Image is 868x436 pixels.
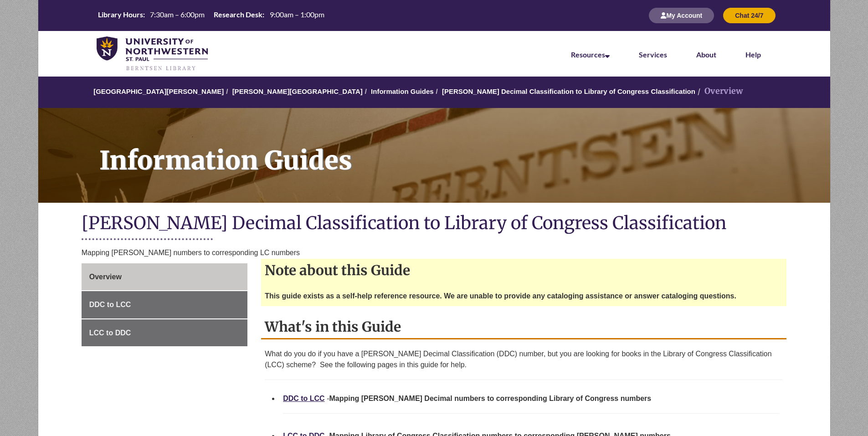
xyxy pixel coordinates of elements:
[94,10,146,20] th: Library Hours:
[82,319,247,347] a: LCC to DDC
[82,249,300,256] span: Mapping [PERSON_NAME] numbers to corresponding LC numbers
[571,50,610,59] a: Resources
[82,212,787,236] h1: [PERSON_NAME] Decimal Classification to Library of Congress Classification
[261,315,786,339] h2: What's in this Guide
[265,349,783,370] p: What do you do if you have a [PERSON_NAME] Decimal Classification (DDC) number, but you are looki...
[649,11,714,19] a: My Account
[283,395,325,402] a: DDC to LCC
[639,50,667,59] a: Services
[696,50,716,59] a: About
[210,10,266,20] th: Research Desk:
[329,395,651,402] strong: Mapping [PERSON_NAME] Decimal numbers to corresponding Library of Congress numbers
[82,291,247,318] a: DDC to LCC
[89,329,131,337] span: LCC to DDC
[265,292,736,300] strong: This guide exists as a self-help reference resource. We are unable to provide any cataloging assi...
[723,8,775,23] button: Chat 24/7
[89,301,131,308] span: DDC to LCC
[82,263,247,347] div: Guide Page Menu
[261,259,786,282] h2: Note about this Guide
[649,8,714,23] button: My Account
[93,87,224,95] a: [GEOGRAPHIC_DATA][PERSON_NAME]
[695,85,743,98] li: Overview
[270,10,324,19] span: 9:00am – 1:00pm
[232,87,363,95] a: [PERSON_NAME][GEOGRAPHIC_DATA]
[82,263,247,291] a: Overview
[97,36,208,72] img: UNWSP Library Logo
[442,87,695,95] a: [PERSON_NAME] Decimal Classification to Library of Congress Classification
[38,108,830,203] a: Information Guides
[371,87,434,95] a: Information Guides
[723,11,775,19] a: Chat 24/7
[89,108,830,191] h1: Information Guides
[279,389,783,427] li: -
[745,50,761,59] a: Help
[89,273,122,281] span: Overview
[94,10,328,21] table: Hours Today
[94,10,328,22] a: Hours Today
[150,10,205,19] span: 7:30am – 6:00pm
